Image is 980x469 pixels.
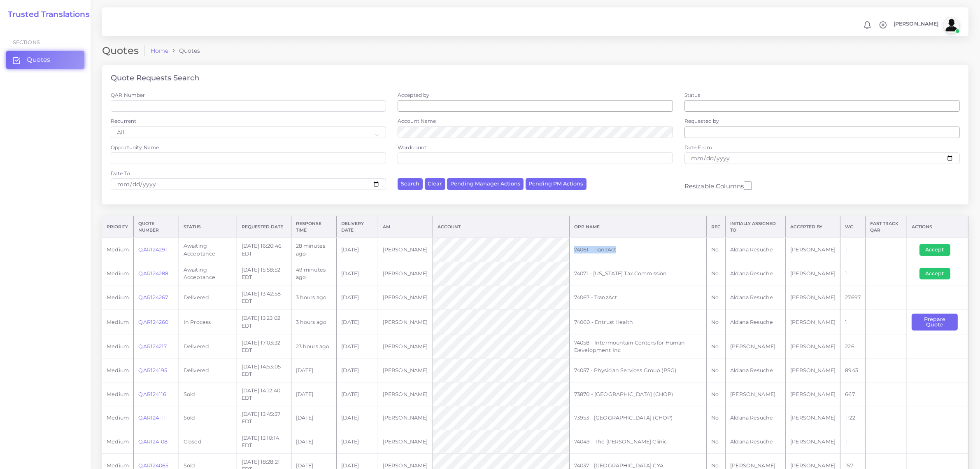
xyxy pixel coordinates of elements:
td: Aldana Resuche [726,430,786,454]
label: Resizable Columns [684,181,752,191]
a: Home [151,47,169,55]
td: 226 [840,335,866,359]
td: [PERSON_NAME] [378,335,433,359]
a: Prepare Quote [912,319,963,325]
span: [PERSON_NAME] [894,21,939,27]
span: medium [107,391,129,397]
li: Quotes [168,47,200,55]
span: Sections [13,39,40,45]
td: 1 [840,238,866,262]
td: 74049 - The [PERSON_NAME] Clinic [569,430,706,454]
td: No [706,335,725,359]
button: Pending Manager Actions [447,178,524,190]
td: [PERSON_NAME] [378,262,433,286]
td: [DATE] [337,430,378,454]
th: Status [179,216,237,238]
th: Requested Date [237,216,291,238]
td: Aldana Resuche [726,286,786,310]
th: WC [840,216,866,238]
td: [PERSON_NAME] [786,262,840,286]
span: medium [107,343,129,349]
td: 73870 - [GEOGRAPHIC_DATA] (CHOP) [569,382,706,406]
a: Quotes [6,51,84,68]
th: Actions [907,216,968,238]
th: Response Time [291,216,337,238]
td: No [706,382,725,406]
td: 667 [840,382,866,406]
label: Date From [684,144,712,151]
span: Quotes [27,55,50,64]
td: 28 minutes ago [291,238,337,262]
a: [PERSON_NAME]avatar [889,17,963,33]
td: [PERSON_NAME] [786,286,840,310]
td: Sold [179,382,237,406]
button: Prepare Quote [912,314,957,331]
td: [DATE] 13:45:37 EDT [237,406,291,430]
td: Aldana Resuche [726,238,786,262]
td: [PERSON_NAME] [378,286,433,310]
td: Aldana Resuche [726,406,786,430]
td: [DATE] [337,238,378,262]
td: Aldana Resuche [726,359,786,382]
td: [DATE] 13:10:14 EDT [237,430,291,454]
h4: Quote Requests Search [111,74,199,83]
img: avatar [943,17,960,33]
a: Trusted Translations [2,10,90,19]
button: Search [398,178,423,190]
td: [DATE] [291,430,337,454]
td: 1 [840,430,866,454]
td: [PERSON_NAME] [378,406,433,430]
td: [DATE] [291,382,337,406]
th: Accepted by [786,216,840,238]
td: [PERSON_NAME] [786,382,840,406]
td: [DATE] 13:23:02 EDT [237,310,291,335]
span: medium [107,246,129,253]
td: 23 hours ago [291,335,337,359]
span: medium [107,294,129,300]
td: Delivered [179,359,237,382]
label: Date To [111,170,130,177]
td: 74071 - [US_STATE] Tax Commission [569,262,706,286]
td: Closed [179,430,237,454]
th: AM [378,216,433,238]
button: Pending PM Actions [526,178,587,190]
td: 74058 - Intermountain Centers for Human Development Inc [569,335,706,359]
td: No [706,310,725,335]
label: Accepted by [398,91,430,98]
a: QAR124195 [138,367,167,373]
td: Sold [179,406,237,430]
td: No [706,286,725,310]
td: [PERSON_NAME] [786,406,840,430]
td: [PERSON_NAME] [786,359,840,382]
td: [DATE] [337,262,378,286]
td: [PERSON_NAME] [726,382,786,406]
td: [PERSON_NAME] [378,430,433,454]
td: 49 minutes ago [291,262,337,286]
label: Account Name [398,117,436,124]
td: 74067 - TranzAct [569,286,706,310]
td: Aldana Resuche [726,310,786,335]
a: Accept [919,246,956,253]
a: QAR124111 [138,415,165,421]
td: 1122 [840,406,866,430]
td: Aldana Resuche [726,262,786,286]
td: [PERSON_NAME] [378,382,433,406]
td: [DATE] [337,406,378,430]
th: Fast Track QAR [866,216,907,238]
th: Priority [102,216,134,238]
td: [PERSON_NAME] [378,238,433,262]
td: [PERSON_NAME] [786,430,840,454]
a: QAR124260 [138,319,168,325]
td: [DATE] [337,335,378,359]
td: [PERSON_NAME] [378,359,433,382]
td: [PERSON_NAME] [378,310,433,335]
td: [DATE] 14:53:05 EDT [237,359,291,382]
button: Accept [919,244,950,256]
a: QAR124065 [138,462,168,469]
a: Accept [919,270,956,277]
td: [DATE] [337,310,378,335]
td: No [706,430,725,454]
td: Delivered [179,335,237,359]
td: Awaiting Acceptance [179,262,237,286]
span: medium [107,462,129,469]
